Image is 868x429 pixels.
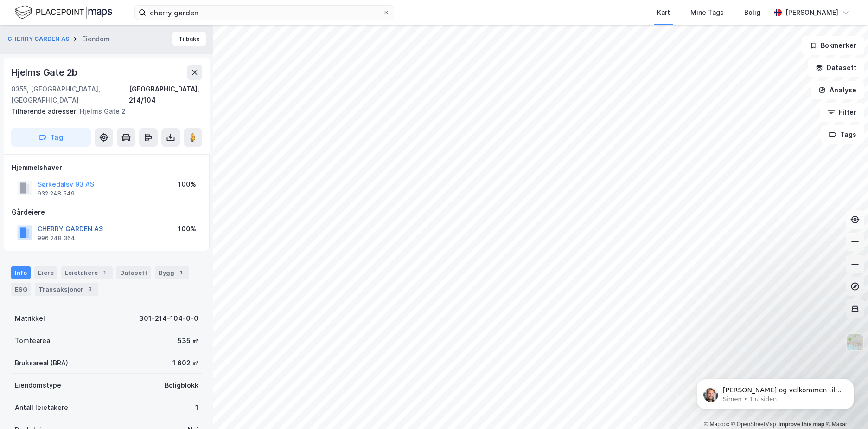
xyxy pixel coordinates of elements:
div: [PERSON_NAME] [785,7,838,18]
div: 996 248 364 [38,234,75,242]
div: Hjelms Gate 2b [11,65,79,80]
div: Eiendom [82,33,110,45]
div: Bolig [744,7,760,18]
button: Tilbake [172,32,206,46]
button: Bokmerker [802,36,864,55]
div: 100% [178,179,196,190]
div: Leietakere [61,266,113,279]
div: Gårdeiere [12,207,202,218]
div: 535 ㎡ [178,335,198,346]
div: Boligblokk [165,380,198,391]
div: Transaksjoner [35,283,98,296]
img: logo.f888ab2527a4732fd821a326f86c7f29.svg [15,4,112,20]
div: Matrikkel [15,313,45,324]
button: Filter [820,103,864,122]
div: 301-214-104-0-0 [139,313,198,324]
button: Datasett [808,58,864,77]
img: Z [846,333,864,351]
a: Improve this map [779,421,824,428]
button: Tag [11,128,91,147]
span: Tilhørende adresser: [11,107,80,115]
div: 1 [195,402,198,413]
div: ESG [11,283,31,296]
button: CHERRY GARDEN AS [7,34,71,44]
input: Søk på adresse, matrikkel, gårdeiere, leietakere eller personer [146,6,383,19]
button: Analyse [811,81,864,99]
button: Tags [821,125,864,144]
div: 3 [85,285,95,294]
div: 932 248 549 [38,190,75,197]
div: Eiendomstype [15,380,61,391]
div: Mine Tags [690,7,724,18]
div: 0355, [GEOGRAPHIC_DATA], [GEOGRAPHIC_DATA] [11,84,129,106]
div: Tomteareal [15,335,52,346]
a: OpenStreetMap [731,421,776,428]
iframe: Intercom notifications melding [683,359,868,424]
div: Bygg [155,266,189,279]
div: [GEOGRAPHIC_DATA], 214/104 [129,84,202,106]
div: Info [11,266,31,279]
div: Hjelms Gate 2 [11,106,195,117]
div: 1 602 ㎡ [172,357,198,369]
div: 1 [100,268,109,277]
div: 100% [178,223,196,234]
a: Mapbox [704,421,729,428]
div: Eiere [34,266,57,279]
div: Datasett [116,266,151,279]
div: Bruksareal (BRA) [15,357,68,369]
div: Hjemmelshaver [12,162,202,173]
div: Kart [657,7,670,18]
div: Antall leietakere [15,402,68,413]
div: 1 [176,268,185,277]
